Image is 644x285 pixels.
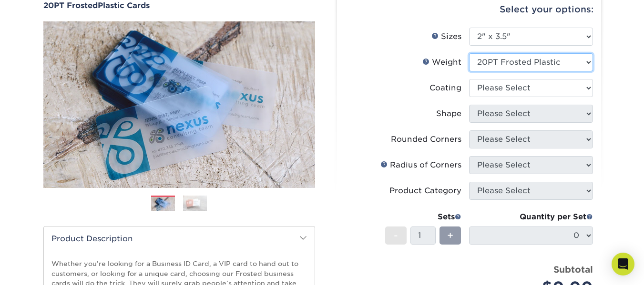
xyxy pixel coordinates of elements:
[553,264,593,275] strong: Subtotal
[431,31,461,42] div: Sizes
[394,228,398,243] span: -
[385,211,461,223] div: Sets
[469,211,593,223] div: Quantity per Set
[380,159,461,171] div: Radius of Corners
[43,1,315,10] h1: Plastic Cards
[422,57,461,68] div: Weight
[43,11,315,198] img: 20PT Frosted 01
[612,253,634,275] div: Open Intercom Messenger
[429,82,461,94] div: Coating
[391,134,461,145] div: Rounded Corners
[151,196,175,213] img: Plastic Cards 01
[389,185,461,197] div: Product Category
[436,108,461,119] div: Shape
[43,1,315,10] a: 20PT FrostedPlastic Cards
[43,1,98,10] span: 20PT Frosted
[183,195,207,212] img: Plastic Cards 02
[447,228,453,243] span: +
